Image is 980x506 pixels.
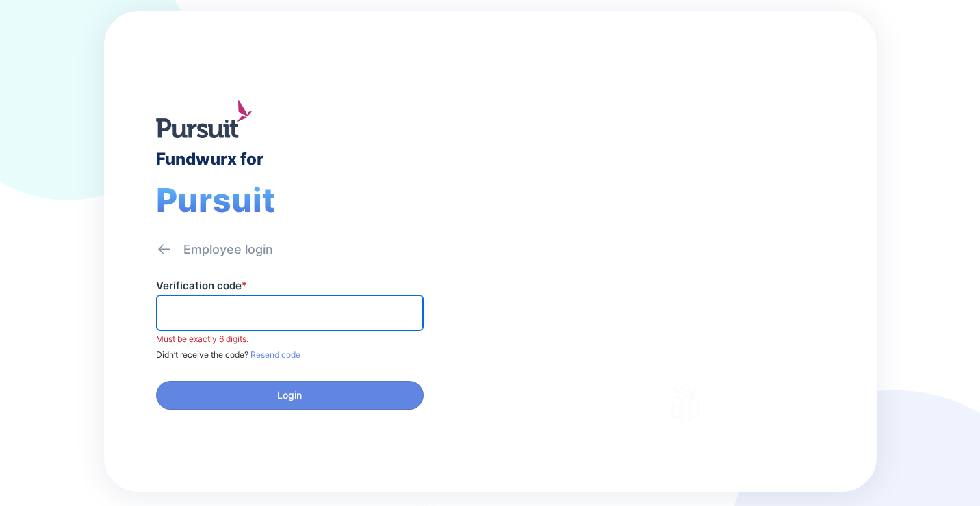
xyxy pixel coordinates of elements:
div: Thank you for choosing Fundwurx as your partner in driving positive social impact! [568,271,803,310]
span: Login [277,388,302,402]
span: Must be exactly 6 digits. [156,334,248,344]
span: Didn’t receive the code? [156,349,248,360]
span: Pursuit [156,180,275,220]
label: Verification code [156,279,247,292]
span: Resend code [248,349,300,360]
button: Login [156,381,424,410]
div: Fundwurx for [156,149,263,169]
img: logo.jpg [156,100,252,138]
div: Fundwurx [568,211,725,243]
div: Employee login [183,241,273,258]
div: Welcome to [568,192,675,205]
